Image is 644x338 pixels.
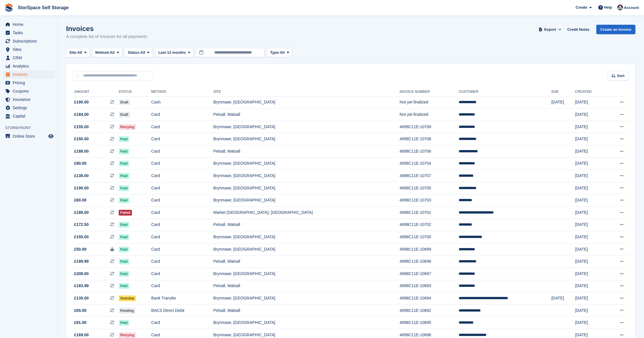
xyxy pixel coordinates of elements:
[74,173,89,179] span: £138.00
[213,96,399,109] td: Brynmawr, [GEOGRAPHIC_DATA]
[141,50,145,55] span: All
[400,280,459,292] td: 4898C11E-10693
[213,292,399,305] td: Brynmawr, [GEOGRAPHIC_DATA]
[151,109,213,121] td: Card
[280,50,285,55] span: All
[119,271,129,277] span: Paid
[74,148,89,154] span: £188.00
[74,112,89,118] span: £184.00
[575,109,606,121] td: [DATE]
[400,304,459,317] td: 4898C11E-10692
[74,271,89,277] span: £208.00
[74,258,89,264] span: £199.99
[13,79,47,87] span: Pricing
[575,219,606,231] td: [DATE]
[151,182,213,194] td: Card
[73,87,119,97] th: Amount
[151,219,213,231] td: Card
[95,50,110,55] span: Method:
[3,20,54,28] a: menu
[213,317,399,329] td: Brynmawr, [GEOGRAPHIC_DATA]
[74,283,89,289] span: £183.99
[151,231,213,243] td: Card
[604,5,612,10] span: Help
[213,304,399,317] td: Pelsall, Walsall
[551,96,575,109] td: [DATE]
[151,292,213,305] td: Bank Transfer
[400,243,459,256] td: 4898C11E-10699
[400,256,459,268] td: 4898C11E-10698
[119,87,151,97] th: Status
[119,161,129,166] span: Paid
[213,207,399,219] td: Market [GEOGRAPHIC_DATA], [GEOGRAPHIC_DATA]
[400,158,459,170] td: 4898C11E-10704
[400,109,459,121] td: Not yet finalized
[74,124,89,130] span: £155.00
[551,292,575,305] td: [DATE]
[16,3,71,12] a: StorSpace Self Storage
[13,112,47,120] span: Capital
[596,25,635,34] a: Create an Invoice
[119,222,129,228] span: Paid
[400,194,459,207] td: 4898C11E-10703
[575,133,606,145] td: [DATE]
[151,243,213,256] td: Card
[77,50,82,55] span: All
[3,79,54,87] a: menu
[400,121,459,133] td: 4898C11E-10709
[624,5,639,11] span: Account
[551,87,575,97] th: Due
[213,268,399,280] td: Brynmawr, [GEOGRAPHIC_DATA]
[575,121,606,133] td: [DATE]
[74,246,86,252] span: £50.00
[213,231,399,243] td: Brynmawr, [GEOGRAPHIC_DATA]
[13,104,47,112] span: Settings
[119,99,130,105] span: Draft
[575,243,606,256] td: [DATE]
[128,50,140,55] span: Status:
[3,70,54,78] a: menu
[13,37,47,45] span: Subscriptions
[575,87,606,97] th: Created
[119,124,136,130] span: Retrying
[575,207,606,219] td: [DATE]
[74,320,86,326] span: £91.00
[74,332,89,338] span: £169.00
[124,48,153,57] button: Status: All
[617,73,624,79] span: Sort
[575,158,606,170] td: [DATE]
[151,145,213,158] td: Card
[151,304,213,317] td: BACS Direct Debit
[13,132,47,140] span: Online Store
[213,243,399,256] td: Brynmawr, [GEOGRAPHIC_DATA]
[151,256,213,268] td: Card
[575,317,606,329] td: [DATE]
[3,132,54,140] a: menu
[459,87,551,97] th: Customer
[575,182,606,194] td: [DATE]
[3,112,54,120] a: menu
[575,96,606,109] td: [DATE]
[119,112,130,118] span: Draft
[5,3,13,12] img: stora-icon-8386f47178a22dfd0bd8f6a31ec36ba5ce8667c1dd55bd0f319d3a0aa187defe.svg
[213,145,399,158] td: Pelsall, Walsall
[213,256,399,268] td: Pelsall, Walsall
[74,136,89,142] span: £150.00
[66,33,147,40] p: A complete list of invoices for all payments
[151,280,213,292] td: Card
[74,234,89,240] span: £155.00
[400,292,459,305] td: 4898C11E-10694
[575,231,606,243] td: [DATE]
[119,136,129,142] span: Paid
[575,280,606,292] td: [DATE]
[565,25,592,34] a: Credit Notes
[3,29,54,37] a: menu
[66,25,147,32] h1: Invoices
[151,133,213,145] td: Card
[575,170,606,182] td: [DATE]
[400,96,459,109] td: Not yet finalized
[400,182,459,194] td: 4898C11E-10705
[74,222,89,228] span: £172.50
[575,304,606,317] td: [DATE]
[213,109,399,121] td: Pelsall, Walsall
